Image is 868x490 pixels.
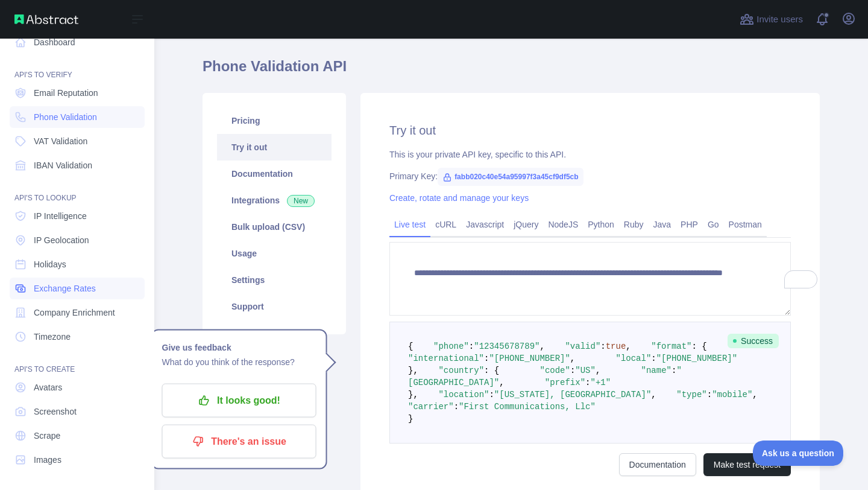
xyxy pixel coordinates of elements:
span: "mobile" [712,390,752,399]
a: Timezone [10,326,145,348]
span: , [596,366,600,375]
a: cURL [430,215,461,234]
span: Phone Validation [34,111,97,123]
a: Images [10,449,145,471]
div: API'S TO VERIFY [10,56,145,80]
a: Documentation [217,161,332,187]
span: "prefix" [545,378,585,387]
a: Postman [724,215,767,234]
a: Bulk upload (CSV) [217,214,332,240]
a: IP Geolocation [10,229,145,251]
span: "local" [615,354,651,363]
span: Screenshot [34,406,77,418]
a: jQuery [509,215,543,234]
span: : [651,354,656,363]
span: Images [34,454,61,466]
span: : [570,366,575,375]
span: Scrape [34,430,60,442]
span: Success [728,334,779,348]
span: : [484,354,489,363]
a: Email Reputation [10,82,145,104]
span: "[PHONE_NUMBER]" [656,354,737,363]
span: "international" [408,354,484,363]
a: Integrations New [217,187,332,214]
span: IBAN Validation [34,159,92,171]
span: }, [408,366,418,375]
div: This is your private API key, specific to this API. [389,148,791,161]
span: , [499,378,504,387]
span: : [600,342,605,351]
span: IP Geolocation [34,234,89,246]
span: New [287,195,315,207]
span: "+1" [590,378,611,387]
span: "US" [575,366,596,375]
a: PHP [676,215,703,234]
div: API'S TO CREATE [10,350,145,374]
span: "carrier" [408,402,454,412]
a: Support [217,293,332,320]
span: true [606,342,626,351]
span: "First Communications, Llc" [459,402,596,412]
span: Invite users [756,13,803,27]
span: "12345678789" [474,342,539,351]
a: Settings [217,267,332,293]
a: Live test [389,215,430,234]
a: Usage [217,240,332,267]
span: , [539,342,544,351]
span: "country" [438,366,484,375]
a: Go [703,215,724,234]
a: Exchange Rates [10,278,145,299]
span: fabb020c40e54a95997f3a45cf9df5cb [438,168,583,186]
span: } [408,414,413,424]
span: "location" [438,390,489,399]
span: : { [484,366,499,375]
a: Avatars [10,377,145,398]
span: : [469,342,474,351]
a: VAT Validation [10,130,145,152]
span: : { [692,342,707,351]
a: Java [649,215,676,234]
a: Company Enrichment [10,302,145,323]
span: , [752,390,757,399]
span: : [489,390,494,399]
span: IP Intelligence [34,210,87,222]
a: Pricing [217,107,332,134]
a: Try it out [217,134,332,161]
a: Create, rotate and manage your keys [389,193,529,203]
a: Scrape [10,425,145,447]
a: Screenshot [10,401,145,422]
a: Ruby [619,215,649,234]
span: Holidays [34,258,66,270]
span: , [570,354,575,363]
span: Timezone [34,331,71,343]
span: VAT Validation [34,135,87,147]
span: Avatars [34,381,62,393]
a: Javascript [461,215,509,234]
span: "valid" [565,342,600,351]
span: : [585,378,590,387]
a: Documentation [619,453,696,476]
img: Abstract API [14,14,78,24]
a: Phone Validation [10,106,145,128]
h1: Phone Validation API [203,57,820,86]
span: "format" [651,342,691,351]
span: "code" [539,366,570,375]
a: Holidays [10,253,145,275]
span: "phone" [433,342,469,351]
span: }, [408,390,418,399]
span: , [626,342,631,351]
a: NodeJS [543,215,583,234]
span: , [651,390,656,399]
span: "name" [641,366,671,375]
h2: Try it out [389,122,791,139]
button: Invite users [737,10,805,29]
a: Dashboard [10,31,145,53]
div: API'S TO LOOKUP [10,179,145,203]
span: : [671,366,676,375]
a: IBAN Validation [10,154,145,176]
span: "type" [676,390,706,399]
span: Email Reputation [34,87,98,99]
a: Python [583,215,619,234]
span: Company Enrichment [34,307,115,319]
span: "[US_STATE], [GEOGRAPHIC_DATA]" [494,390,651,399]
